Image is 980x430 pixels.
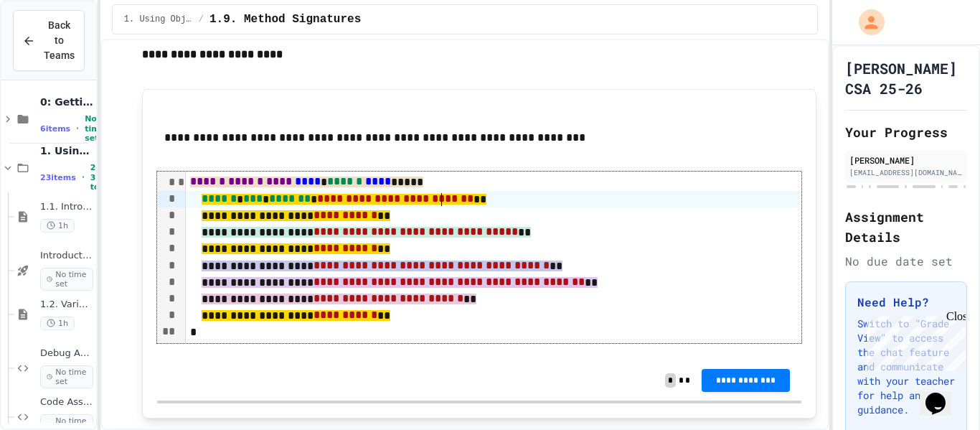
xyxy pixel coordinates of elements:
[44,18,75,63] span: Back to Teams
[845,122,967,142] h2: Your Progress
[199,14,204,25] span: /
[40,144,93,157] span: 1. Using Objects and Methods
[40,219,75,233] span: 1h
[849,167,963,178] div: [EMAIL_ADDRESS][DOMAIN_NAME]
[40,268,93,291] span: No time set
[920,373,966,416] iframe: chat widget
[845,58,967,98] h1: [PERSON_NAME] CSA 25-26
[40,250,93,262] span: Introduction to Algorithms, Programming, and Compilers
[40,124,70,134] span: 6 items
[845,253,967,270] div: No due date set
[82,172,85,183] span: •
[124,14,193,25] span: 1. Using Objects and Methods
[849,154,963,167] div: [PERSON_NAME]
[13,10,85,71] button: Back to Teams
[85,114,105,143] span: No time set
[90,163,111,192] span: 2h 34m total
[40,173,76,182] span: 23 items
[40,347,93,360] span: Debug Assembly
[209,11,361,28] span: 1.9. Method Signatures
[845,207,967,247] h2: Assignment Details
[40,317,75,330] span: 1h
[861,310,966,371] iframe: chat widget
[40,95,93,108] span: 0: Getting Started
[76,123,79,134] span: •
[857,294,955,311] h3: Need Help?
[40,365,93,388] span: No time set
[40,201,93,213] span: 1.1. Introduction to Algorithms, Programming, and Compilers
[857,317,955,417] p: Switch to "Grade View" to access the chat feature and communicate with your teacher for help and ...
[6,6,99,91] div: Chat with us now!Close
[844,6,888,39] div: My Account
[40,299,93,311] span: 1.2. Variables and Data Types
[40,396,93,408] span: Code Assembly Challenge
